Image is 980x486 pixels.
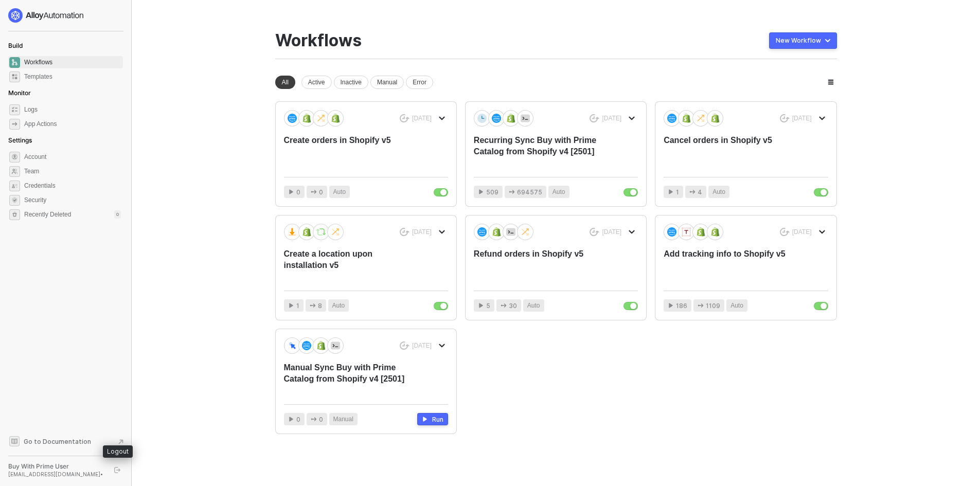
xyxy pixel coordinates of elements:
span: icon-success-page [400,341,409,350]
span: icon-arrow-down [819,115,825,121]
span: security [9,195,20,206]
img: icon [288,114,297,123]
span: 8 [318,301,322,311]
img: icon [682,227,691,237]
span: Manual [333,415,353,424]
span: Settings [8,136,32,144]
img: icon [316,114,326,123]
div: Cancel orders in Shopify v5 [664,135,795,169]
img: icon [506,114,515,123]
span: Logs [24,103,121,116]
span: settings [9,209,20,220]
span: 5 [486,301,490,311]
span: Auto [553,187,565,197]
img: icon [477,114,487,123]
div: Inactive [334,76,368,89]
span: icon-success-page [400,114,409,123]
div: Create a location upon installation v5 [284,248,415,282]
span: settings [9,152,20,163]
img: icon [710,114,720,123]
span: 694575 [517,187,542,197]
div: [DATE] [412,341,432,350]
span: icon-app-actions [509,189,515,195]
div: Workflows [275,31,362,50]
span: 0 [296,415,300,424]
span: icon-success-page [590,114,599,123]
img: icon [302,341,311,350]
div: [DATE] [792,114,812,123]
span: Security [24,194,121,206]
span: 509 [486,187,498,197]
div: App Actions [24,120,57,129]
span: logout [114,467,120,473]
img: icon [521,227,530,237]
span: dashboard [9,57,20,68]
span: 0 [296,187,300,197]
span: icon-success-page [590,228,599,237]
span: icon-app-actions [501,302,507,309]
span: Auto [730,301,743,311]
span: icon-success-page [780,228,790,237]
span: icon-app-actions [310,302,316,309]
div: [DATE] [412,114,432,123]
span: 0 [319,187,323,197]
span: Auto [333,187,346,197]
span: icon-app-actions [9,119,20,130]
div: New Workflow [776,37,821,45]
img: icon [696,227,705,237]
div: Run [432,415,443,424]
div: Create orders in Shopify v5 [284,135,415,169]
img: icon [492,114,501,123]
button: New Workflow [769,32,837,49]
span: Account [24,151,121,163]
img: icon [682,114,691,123]
span: icon-arrow-down [629,115,635,121]
span: icon-arrow-down [439,229,445,235]
a: Knowledge Base [8,435,123,447]
span: 1 [296,301,299,311]
img: icon [696,114,705,123]
img: icon [667,114,676,123]
img: icon [331,114,340,123]
div: 0 [114,210,121,219]
span: 1 [676,187,679,197]
img: icon [288,341,297,350]
span: icon-app-actions [689,189,696,195]
a: logo [8,8,123,23]
span: 4 [698,187,702,197]
div: Add tracking info to Shopify v5 [664,248,795,282]
span: icon-logs [9,104,20,115]
img: icon [302,114,311,123]
span: Auto [712,187,725,197]
img: icon [302,227,311,237]
span: icon-arrow-down [819,229,825,235]
img: icon [316,227,326,237]
img: icon [331,227,340,237]
div: [DATE] [412,228,432,237]
span: Auto [527,301,540,311]
span: icon-app-actions [311,416,317,422]
img: icon [667,227,676,237]
div: Recurring Sync Buy with Prime Catalog from Shopify v4 [2501] [474,135,605,169]
div: All [275,76,295,89]
span: Credentials [24,179,121,192]
span: credentials [9,181,20,191]
span: Go to Documentation [24,437,91,446]
div: Active [301,76,332,89]
span: 0 [319,415,323,424]
img: logo [8,8,84,23]
div: Refund orders in Shopify v5 [474,248,605,282]
span: Workflows [24,56,121,68]
span: Auto [332,301,345,311]
span: Templates [24,70,121,83]
span: icon-app-actions [698,302,704,309]
img: icon [710,227,720,237]
div: Manual [370,76,404,89]
span: icon-arrow-down [439,343,445,349]
span: icon-arrow-down [629,229,635,235]
div: [DATE] [792,228,812,237]
span: icon-success-page [780,114,790,123]
span: marketplace [9,71,20,82]
span: Team [24,165,121,177]
button: Run [417,413,448,425]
